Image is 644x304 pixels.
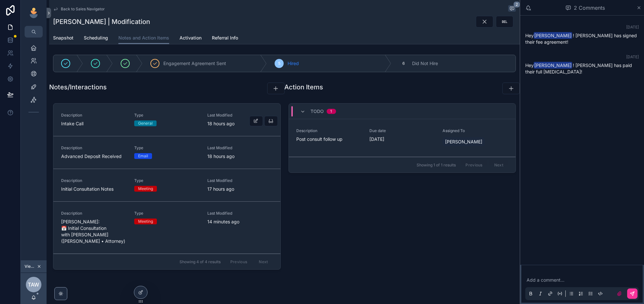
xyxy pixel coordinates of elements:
span: Last Modified [207,113,273,118]
span: Notes and Action Items [118,35,169,41]
span: Post consult follow up [297,136,362,142]
span: [PERSON_NAME] [534,32,572,39]
span: Last Modified [207,211,273,216]
span: [PERSON_NAME] [534,62,572,69]
span: Engagement Agreement Sent [163,60,226,67]
span: Description [61,178,126,183]
span: Description [61,113,126,118]
div: scrollable content [21,38,47,126]
span: 2 Comments [574,4,605,12]
span: Description [297,128,362,133]
span: Initial Consultation Notes [61,186,126,192]
p: 18 hours ago [207,153,235,160]
span: Type [134,211,200,216]
a: Activation [180,32,202,45]
span: Todo [311,108,324,115]
div: General [138,120,153,126]
a: DescriptionInitial Consultation NotesTypeMeetingLast Modified17 hours ago [53,169,280,202]
a: DescriptionPost consult follow upDue date[DATE]Assigned To[PERSON_NAME] [289,119,516,157]
span: Type [134,145,200,151]
span: [PERSON_NAME]: 📅 Initial Consultation with [PERSON_NAME] ([PERSON_NAME] • Attorney) [61,219,126,244]
span: TAW [28,281,39,288]
span: Description [61,145,126,151]
a: Notes and Action Items [118,32,169,44]
span: Intake Call [61,120,126,127]
span: Hey ! [PERSON_NAME] has paid their full [MEDICAL_DATA]! [525,62,632,74]
span: Viewing as [PERSON_NAME] [25,264,36,269]
h1: [PERSON_NAME] | Modification [53,17,150,26]
span: Scheduling [84,35,108,41]
span: Did Not Hire [412,60,438,67]
span: [DATE] [626,54,639,59]
span: Due date [369,128,435,133]
span: [PERSON_NAME] [445,139,482,145]
span: 2 [513,1,520,8]
h1: Notes/Interactions [49,83,107,92]
a: Back to Sales Navigator [53,6,105,12]
a: DescriptionAdvanced Deposit ReceivedTypeEmailLast Modified18 hours ago [53,136,280,169]
span: [DATE] [369,136,435,142]
img: App logo [28,8,39,18]
span: Type [134,113,200,118]
span: [DATE] [626,25,639,29]
div: Email [138,153,148,159]
span: Last Modified [207,145,273,151]
a: Snapshot [53,32,73,45]
span: Referral Info [212,35,238,41]
span: Back to Sales Navigator [61,6,105,12]
div: Meeting [138,219,153,224]
span: Type [134,178,200,183]
div: 1 [331,109,332,114]
span: Activation [180,35,202,41]
div: Meeting [138,186,153,192]
a: DescriptionIntake CallTypeGeneralLast Modified18 hours ago [53,104,280,136]
span: Hired [288,60,299,67]
a: Description[PERSON_NAME]: 📅 Initial Consultation with [PERSON_NAME] ([PERSON_NAME] • Attorney)Typ... [53,202,280,254]
span: Assigned To [442,128,508,133]
span: Description [61,211,126,216]
p: 17 hours ago [207,186,234,192]
button: 2 [508,5,516,13]
a: Referral Info [212,32,238,45]
span: Snapshot [53,35,73,41]
h1: Action Items [285,83,323,92]
span: Showing 1 of 1 results [417,163,456,168]
span: Hey ! [PERSON_NAME] has signed their fee agreement! [525,33,637,45]
p: 18 hours ago [207,120,235,127]
span: Advanced Deposit Received [61,153,126,160]
a: Scheduling [84,32,108,45]
span: 5 [278,61,280,66]
span: Last Modified [207,178,273,183]
p: 14 minutes ago [207,219,239,225]
span: 6 [402,61,405,66]
span: Showing 4 of 4 results [180,259,221,265]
